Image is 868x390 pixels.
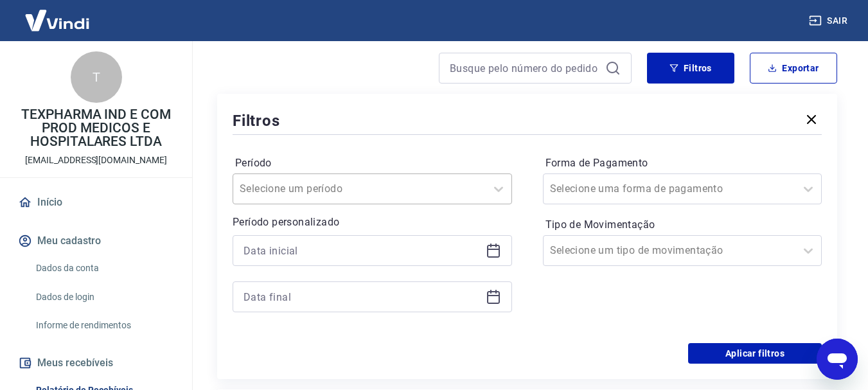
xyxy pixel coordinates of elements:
p: Período personalizado [233,215,512,230]
a: Dados da conta [31,255,177,281]
input: Busque pelo número do pedido [450,58,600,78]
iframe: Botão para abrir a janela de mensagens [817,339,858,380]
button: Aplicar filtros [688,343,822,364]
button: Exportar [750,53,837,84]
p: [EMAIL_ADDRESS][DOMAIN_NAME] [25,154,167,167]
label: Período [235,155,509,171]
label: Forma de Pagamento [545,155,820,171]
button: Sair [806,9,853,33]
input: Data final [244,287,481,306]
h5: Filtros [233,111,280,131]
a: Dados de login [31,284,177,310]
button: Filtros [647,53,734,84]
img: Vindi [15,1,99,40]
a: Informe de rendimentos [31,312,177,339]
button: Meu cadastro [15,227,177,255]
a: Início [15,188,177,217]
input: Data inicial [244,241,481,260]
p: TEXPHARMA IND E COM PROD MEDICOS E HOSPITALARES LTDA [10,108,182,148]
button: Meus recebíveis [15,349,177,377]
label: Tipo de Movimentação [545,217,820,233]
div: T [71,51,122,103]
